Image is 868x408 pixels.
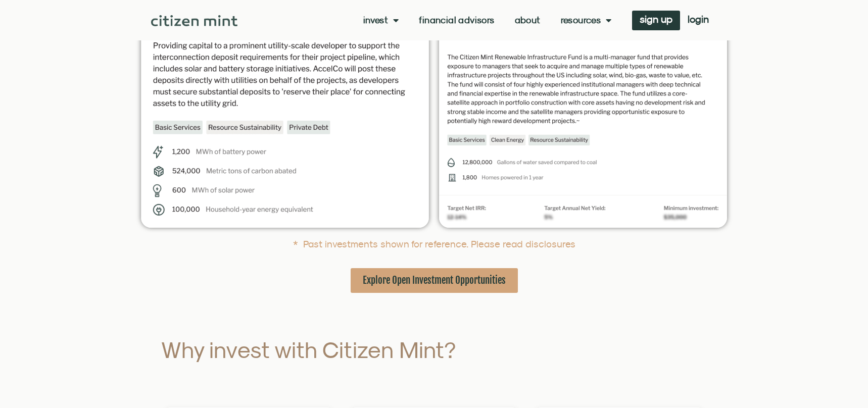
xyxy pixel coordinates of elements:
[363,274,506,287] span: Explore Open Investment Opportunities
[293,238,575,249] a: * Past investments shown for reference. Please read disclosures
[363,15,399,25] a: Invest
[688,16,709,23] span: login
[363,15,612,25] nav: Menu
[161,338,512,361] h2: Why invest with Citizen Mint?
[419,15,494,25] a: Financial Advisors
[680,11,716,30] a: login
[561,15,612,25] a: Resources
[151,15,237,26] img: Citizen Mint
[515,15,541,25] a: About
[351,268,518,293] a: Explore Open Investment Opportunities
[640,16,672,23] span: sign up
[632,11,680,30] a: sign up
